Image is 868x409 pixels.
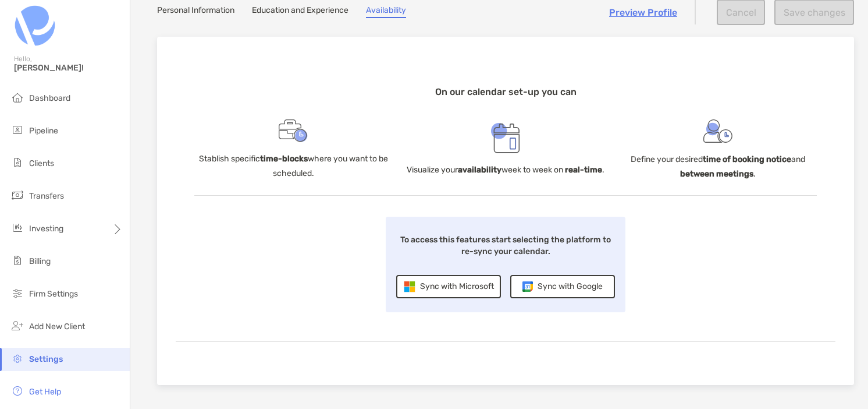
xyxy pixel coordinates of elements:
b: between meetings [680,169,753,179]
img: Microsoft [404,281,415,292]
span: Investing [29,224,63,234]
a: Preview Profile [609,7,677,18]
img: clients icon [10,156,24,170]
span: [PERSON_NAME]! [14,63,123,73]
p: Visualize your week to week on . [407,163,604,177]
a: Education and Experience [252,5,348,18]
img: Sync 3 [703,119,732,143]
b: time-blocks [260,154,308,164]
img: add_new_client icon [10,319,24,333]
a: Personal Information [157,5,234,18]
span: Firm Settings [29,289,78,299]
p: Define your desired and . [618,152,817,181]
img: get-help icon [10,384,24,398]
b: availability [458,165,501,175]
h4: On our calendar set-up you can [194,86,817,97]
img: Sync 2 [491,123,520,153]
img: transfers icon [10,188,24,202]
span: Clients [29,158,54,168]
img: investing icon [10,221,24,235]
img: firm-settings icon [10,286,24,300]
img: Zoe Logo [14,5,56,47]
span: Add New Client [29,322,85,332]
span: Pipeline [29,126,58,136]
p: To access this features start selecting the platform to re-sync your calendar. [395,234,616,258]
img: settings icon [10,351,24,365]
img: dashboard icon [10,90,24,104]
span: Settings [29,354,63,364]
div: Sync with Microsoft [396,275,501,298]
p: Stablish specific where you want to be scheduled. [194,151,393,181]
span: Get Help [29,387,61,397]
a: Availability [366,5,406,18]
b: time of booking notice [703,154,791,164]
img: Sync [279,119,308,143]
div: Sync with Google [510,275,615,298]
span: Transfers [29,191,64,201]
b: real-time [565,165,602,175]
img: billing icon [10,253,24,267]
span: Dashboard [29,93,70,103]
img: pipeline icon [10,123,24,137]
span: Billing [29,256,51,266]
img: Google [522,281,533,292]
